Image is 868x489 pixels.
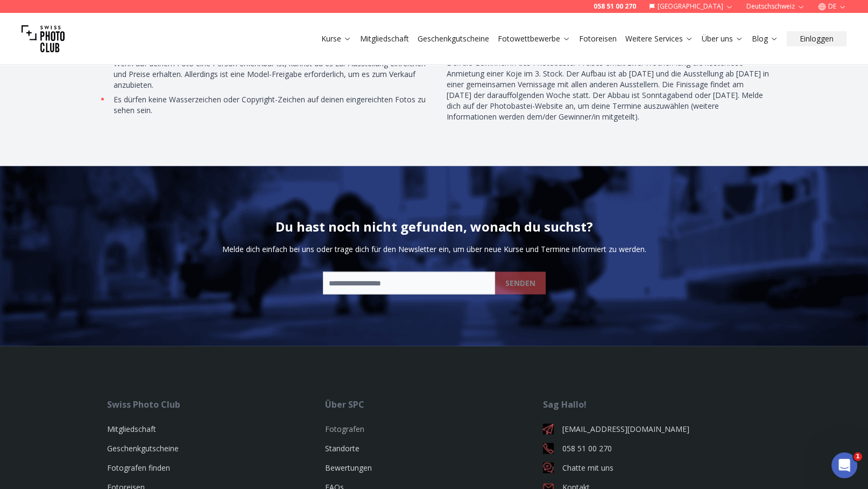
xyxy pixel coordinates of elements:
[498,33,570,44] a: Fotowettbewerbe
[107,463,170,473] a: Fotografen finden
[325,424,364,434] a: Fotografen
[543,398,761,411] div: Sag Hallo!
[747,31,782,46] button: Blog
[110,94,436,116] li: Es dürfen keine Wasserzeichen oder Copyright-Zeichen auf deinen eingereichten Fotos zu sehen sein.
[418,33,489,44] a: Geschenkgutscheine
[621,31,697,46] button: Weitere Services
[356,31,413,46] button: Mitgliedschaft
[752,33,778,44] a: Blog
[505,278,535,289] b: SENDEN
[325,443,359,453] a: Standorte
[360,33,409,44] a: Mitgliedschaft
[853,452,862,461] span: 1
[107,424,156,434] a: Mitgliedschaft
[697,31,747,46] button: Über uns
[787,31,846,46] button: Einloggen
[575,31,621,46] button: Fotoreisen
[413,31,493,46] button: Geschenkgutscheine
[831,452,857,478] iframe: Intercom live chat
[493,31,575,46] button: Fotowettbewerbe
[110,58,436,90] li: Wenn auf deinem Foto eine Person erkennbar ist, kannst du es zur Ausstellung einreichen und Preis...
[543,424,761,435] a: [EMAIL_ADDRESS][DOMAIN_NAME]
[222,244,646,255] p: Melde dich einfach bei uns oder trage dich für den Newsletter ein, um über neue Kurse und Termine...
[107,398,325,411] div: Swiss Photo Club
[495,272,546,295] button: SENDEN
[543,443,761,454] a: 058 51 00 270
[276,218,593,235] h2: Du hast noch nicht gefunden, wonach du suchst?
[444,58,770,122] li: Der/die Gewinner/in des Photobastei-Preises erhält zwei Wochen lang die kostenlose Anmietung eine...
[325,463,372,473] a: Bewertungen
[22,17,65,60] img: Swiss photo club
[625,33,693,44] a: Weitere Services
[594,2,636,11] a: 058 51 00 270
[702,33,743,44] a: Über uns
[325,398,543,411] div: Über SPC
[543,463,761,473] a: Chatte mit uns
[107,443,179,453] a: Geschenkgutscheine
[317,31,356,46] button: Kurse
[321,33,351,44] a: Kurse
[579,33,617,44] a: Fotoreisen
